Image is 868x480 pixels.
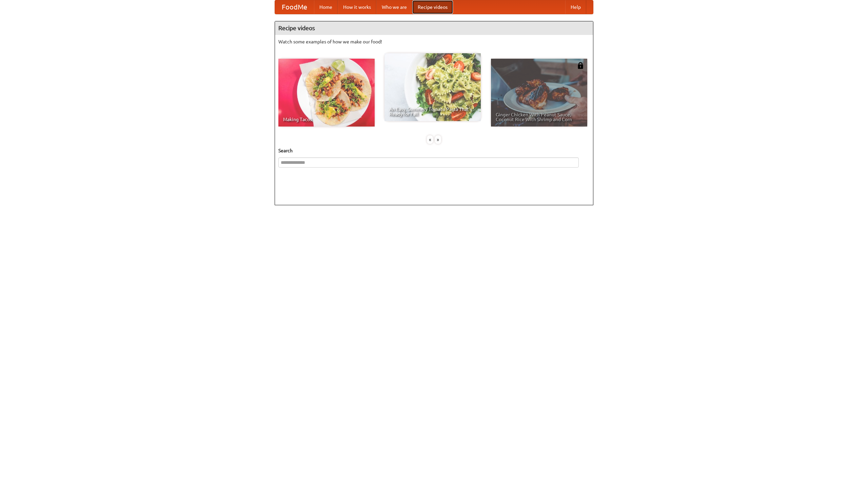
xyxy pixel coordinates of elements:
p: Watch some examples of how we make our food! [278,38,590,45]
a: Help [565,0,586,14]
span: Making Tacos [283,117,370,122]
a: Who we are [376,0,412,14]
h4: Recipe videos [275,21,593,35]
div: » [435,135,441,144]
div: « [427,135,433,144]
a: An Easy, Summery Tomato Pasta That's Ready for Fall [384,53,481,121]
a: FoodMe [275,0,314,14]
a: Home [314,0,338,14]
a: How it works [338,0,376,14]
span: An Easy, Summery Tomato Pasta That's Ready for Fall [389,107,476,116]
h5: Search [278,147,590,154]
img: 483408.png [577,62,584,69]
a: Making Tacos [278,59,375,127]
a: Recipe videos [412,0,453,14]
